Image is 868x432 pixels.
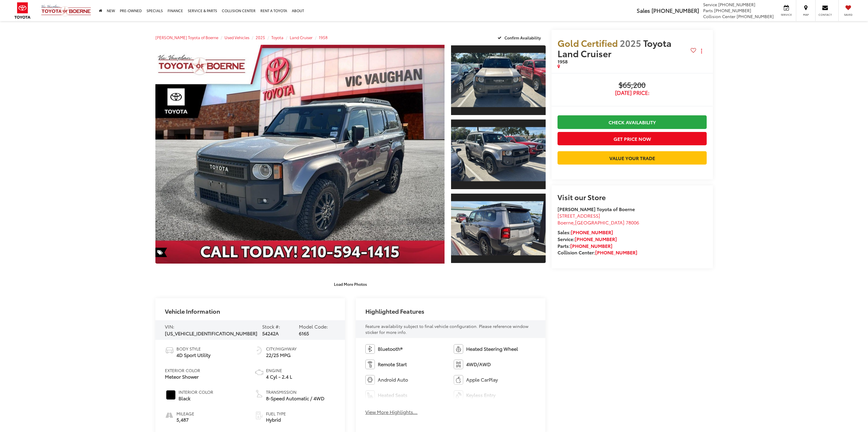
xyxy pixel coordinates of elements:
[737,13,774,19] span: [PHONE_NUMBER]
[165,373,200,380] span: Meteor Shower
[842,13,855,17] span: Saved
[718,1,755,7] span: [PHONE_NUMBER]
[266,373,292,380] span: 4 Cyl - 2.4 L
[176,416,194,423] span: 5,487
[152,44,447,265] img: 2025 Toyota Land Cruiser 1958
[451,193,545,264] a: Expand Photo 3
[575,219,625,226] span: [GEOGRAPHIC_DATA]
[254,346,264,355] img: Fuel Economy
[818,13,832,17] span: Contact
[451,45,545,116] a: Expand Photo 1
[165,367,200,373] span: Exterior Color
[290,35,313,40] a: Land Cruiser
[701,49,702,53] span: dropdown dots
[558,212,639,226] a: [STREET_ADDRESS] Boerne,[GEOGRAPHIC_DATA] 78006
[558,81,707,90] span: $65,200
[558,242,612,249] strong: Parts:
[155,45,445,264] a: Expand Photo 0
[558,36,671,60] span: Toyota Land Cruiser
[504,35,541,40] span: Confirm Availability
[41,4,91,17] img: Vic Vaughan Toyota of Boerne
[620,36,641,49] span: 2025
[558,249,637,256] strong: Collision Center:
[558,235,617,242] strong: Service:
[256,35,265,40] a: 2025
[558,205,635,212] strong: [PERSON_NAME] Toyota of Boerne
[626,219,639,226] span: 78006
[451,119,545,190] a: Expand Photo 2
[558,90,707,96] span: [DATE] Price:
[266,389,324,395] span: Transmission
[558,219,639,226] span: ,
[365,323,528,335] span: Feature availability subject to final vehicle configuration. Please reference window sticker for ...
[454,344,463,354] img: Heated Steering Wheel
[450,127,547,181] img: 2025 Toyota Land Cruiser 1958
[165,411,173,419] i: mileage icon
[466,345,518,352] span: Heated Steering Wheel
[319,35,328,40] a: 1958
[575,235,617,242] a: [PHONE_NUMBER]
[155,35,218,40] span: [PERSON_NAME] Toyota of Boerne
[262,323,280,330] span: Stock #:
[454,360,463,369] img: 4WD/AWD
[165,323,174,330] span: VIN:
[558,212,600,219] span: [STREET_ADDRESS]
[176,352,211,358] span: 4D Sport Utility
[696,46,707,56] button: Actions
[558,229,613,235] strong: Sales:
[266,411,286,417] span: Fuel Type
[652,7,699,14] span: [PHONE_NUMBER]
[558,132,707,145] button: Get Price Now
[454,375,463,385] img: Apple CarPlay
[703,7,713,13] span: Parts
[165,330,257,337] span: [US_VEHICLE_IDENTIFICATION_NUMBER]
[176,346,211,352] span: Body Style
[166,390,176,400] span: #000000
[176,411,194,417] span: Mileage
[365,344,375,354] img: Bluetooth®
[780,13,793,17] span: Service
[299,323,328,330] span: Model Code:
[595,249,637,256] a: [PHONE_NUMBER]
[450,53,547,107] img: 2025 Toyota Land Cruiser 1958
[378,345,402,352] span: Bluetooth®
[494,32,546,43] button: Confirm Availability
[558,193,707,201] h2: Visit our Store
[271,35,284,40] a: Toyota
[558,151,707,165] a: Value Your Trade
[299,330,309,337] span: 6165
[266,346,297,352] span: City/Highway
[571,229,613,235] a: [PHONE_NUMBER]
[637,7,650,14] span: Sales
[179,395,213,402] span: Black
[558,36,618,49] span: Gold Certified
[703,1,717,7] span: Service
[466,361,491,368] span: 4WD/AWD
[266,367,292,373] span: Engine
[365,409,418,415] button: View More Highlights...
[570,242,612,249] a: [PHONE_NUMBER]
[365,308,424,314] h2: Highlighted Features
[266,352,297,358] span: 22/25 MPG
[365,375,375,385] img: Android Auto
[179,389,213,395] span: Interior Color
[165,308,220,314] h2: Vehicle Information
[558,115,707,129] a: Check Availability
[224,35,249,40] a: Used Vehicles
[714,7,751,13] span: [PHONE_NUMBER]
[266,416,286,423] span: Hybrid
[266,395,324,402] span: 8-Speed Automatic / 4WD
[703,13,735,19] span: Collision Center
[330,279,371,289] button: Load More Photos
[155,248,167,257] span: Special
[262,330,279,337] span: 54242A
[558,219,574,226] span: Boerne
[450,201,547,256] img: 2025 Toyota Land Cruiser 1958
[799,13,812,17] span: Map
[365,360,375,369] img: Remote Start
